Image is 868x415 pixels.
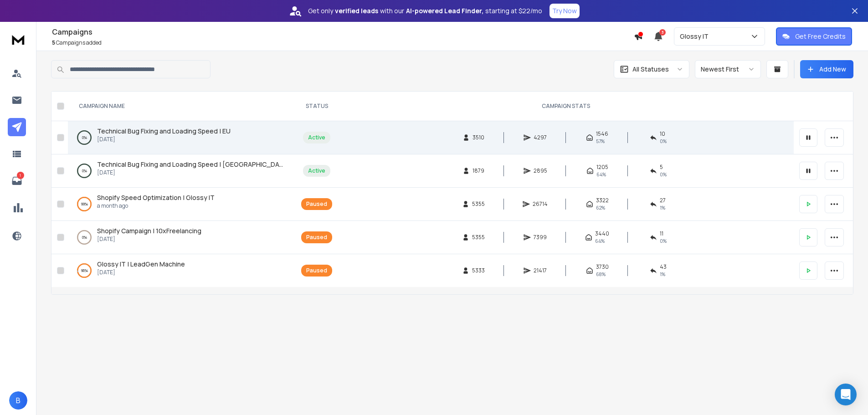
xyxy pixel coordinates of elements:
span: 26714 [533,200,548,208]
div: Paused [306,267,327,274]
strong: AI-powered Lead Finder, [406,6,483,15]
span: 62 % [596,204,605,211]
span: 68 % [596,271,606,278]
p: 96 % [81,266,88,275]
div: Paused [306,234,327,241]
span: 1879 [473,167,484,174]
td: 96%Glossy IT | LeadGen Machine[DATE] [68,254,296,287]
span: 21417 [534,267,547,274]
p: Get Free Credits [795,32,846,41]
p: Get only with our starting at $22/mo [308,6,542,15]
span: 3440 [595,230,609,237]
button: B [9,391,27,410]
p: Glossy IT [680,32,712,41]
p: Campaigns added [52,39,634,46]
p: 99 % [81,200,88,209]
a: Technical Bug Fixing and Loading Speed | [GEOGRAPHIC_DATA] [97,160,287,169]
span: 3322 [596,197,609,204]
td: 99%Shopify Speed Optimization | Glossy ITa month ago [68,188,296,221]
span: 64 % [596,171,606,178]
div: Open Intercom Messenger [835,384,857,405]
a: Shopify Speed Optimization | Glossy IT [97,193,215,202]
a: Glossy IT | LeadGen Machine [97,260,185,269]
td: 0%Shopify Campaign | 10xFreelancing[DATE] [68,221,296,254]
button: Newest First [695,60,761,78]
span: 0 % [660,171,667,178]
a: Shopify Campaign | 10xFreelancing [97,226,201,236]
h1: Campaigns [52,26,634,37]
span: 2895 [534,167,547,174]
div: Active [308,134,325,141]
button: Add New [800,60,853,78]
span: Shopify Campaign | 10xFreelancing [97,226,201,235]
span: 5 [660,164,663,171]
p: Try Now [552,6,577,15]
span: 0 % [660,237,667,245]
span: 5333 [472,267,485,274]
p: 0 % [82,133,87,142]
p: All Statuses [632,65,669,74]
span: 1546 [596,130,608,138]
p: 0 % [82,233,87,242]
a: Technical Bug Fixing and Loading Speed | EU [97,127,231,136]
span: 3 [659,29,666,36]
span: 4297 [534,134,547,141]
span: 5 [52,39,55,46]
div: Active [308,167,325,174]
span: 11 [660,230,663,237]
p: 1 [17,172,24,179]
td: 0%Technical Bug Fixing and Loading Speed | EU[DATE] [68,121,296,154]
button: Get Free Credits [776,27,852,46]
span: 5355 [472,234,485,241]
p: [DATE] [97,136,231,143]
p: [DATE] [97,236,201,243]
span: 3730 [596,263,609,271]
td: 0%Technical Bug Fixing and Loading Speed | [GEOGRAPHIC_DATA][DATE] [68,154,296,188]
span: 57 % [596,138,605,145]
th: CAMPAIGN NAME [68,92,296,121]
p: [DATE] [97,169,287,176]
span: 64 % [595,237,605,245]
span: 27 [660,197,666,204]
span: 1 % [660,271,665,278]
span: 0 % [660,138,667,145]
button: Try Now [550,4,580,18]
span: 10 [660,130,665,138]
span: 5355 [472,200,485,208]
span: 43 [660,263,667,271]
th: STATUS [296,92,338,121]
p: 0 % [82,166,87,175]
img: logo [9,31,27,48]
a: 1 [8,172,26,190]
div: Paused [306,200,327,208]
th: CAMPAIGN STATS [338,92,794,121]
span: Technical Bug Fixing and Loading Speed | EU [97,127,231,135]
span: Shopify Speed Optimization | Glossy IT [97,193,215,202]
p: [DATE] [97,269,185,276]
p: a month ago [97,202,215,210]
span: 1 % [660,204,665,211]
span: 1205 [596,164,608,171]
span: 3510 [473,134,484,141]
span: 7399 [534,234,547,241]
span: Technical Bug Fixing and Loading Speed | [GEOGRAPHIC_DATA] [97,160,290,169]
strong: verified leads [335,6,378,15]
